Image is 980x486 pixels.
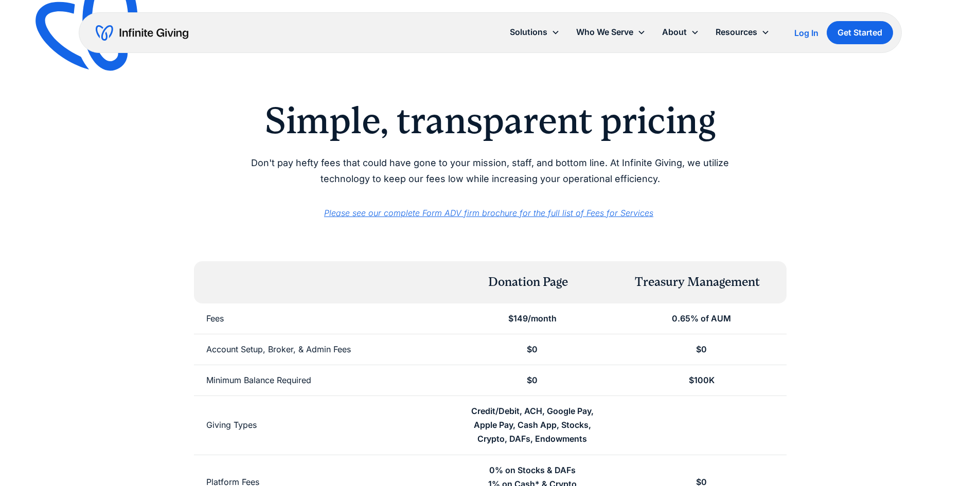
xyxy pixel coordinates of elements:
div: $0 [527,343,538,356]
div: Solutions [510,25,547,39]
div: Resources [716,25,757,39]
div: Treasury Management [635,274,760,291]
a: Please see our complete Form ADV firm brochure for the full list of Fees for Services [324,208,653,218]
a: Get Started [827,21,893,44]
div: $100K [689,373,715,387]
div: Account Setup, Broker, & Admin Fees [206,343,351,356]
div: Log In [794,29,818,37]
div: Who We Serve [576,25,633,39]
h2: Simple, transparent pricing [227,99,754,143]
a: Log In [794,27,818,39]
div: About [662,25,687,39]
div: Credit/Debit, ACH, Google Pay, Apple Pay, Cash App, Stocks, Crypto, DAFs, Endowments [460,404,604,446]
div: $0 [696,343,707,356]
div: Fees [206,312,224,326]
div: $149/month [508,312,557,326]
div: Minimum Balance Required [206,373,311,387]
div: 0.65% of AUM [672,312,731,326]
p: Don't pay hefty fees that could have gone to your mission, staff, and bottom line. At Infinite Gi... [227,155,754,187]
div: Donation Page [488,274,568,291]
div: Giving Types [206,418,257,432]
div: $0 [527,373,538,387]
